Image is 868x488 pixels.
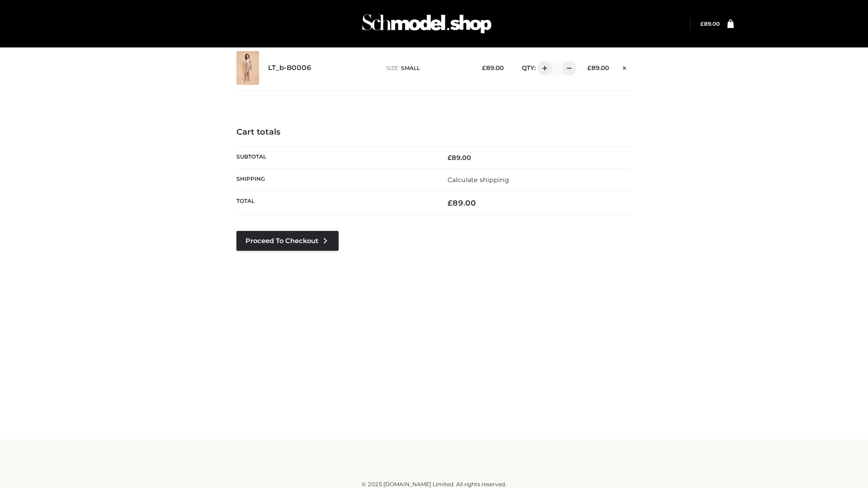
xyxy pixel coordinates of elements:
a: Calculate shipping [448,176,509,184]
span: SMALL [401,65,420,71]
p: size : [386,64,468,72]
a: Remove this item [618,61,632,73]
span: £ [700,20,704,27]
img: Schmodel Admin 964 [359,6,495,42]
span: £ [448,154,452,162]
a: Proceed to Checkout [236,231,339,251]
th: Subtotal [236,146,434,169]
th: Shipping [236,169,434,191]
span: £ [587,64,591,71]
bdi: 89.00 [587,64,609,71]
span: £ [448,198,453,207]
a: £89.00 [700,20,720,27]
bdi: 89.00 [448,198,476,207]
bdi: 89.00 [700,20,720,27]
th: Total [236,191,434,215]
div: QTY: [513,61,573,75]
h4: Cart totals [236,127,632,137]
bdi: 89.00 [482,64,504,71]
bdi: 89.00 [448,154,471,162]
span: £ [482,64,486,71]
a: LT_b-B0006 [268,64,311,72]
